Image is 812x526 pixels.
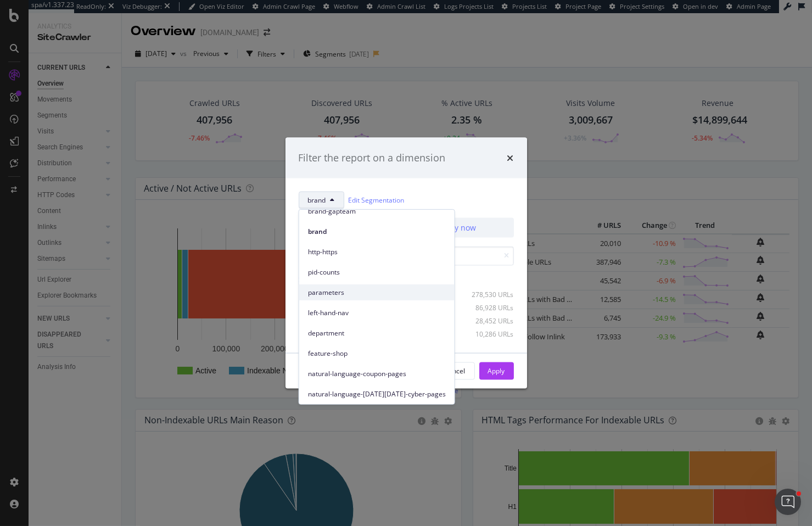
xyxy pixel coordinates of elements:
span: pid-counts [308,267,446,277]
div: modal [285,138,527,389]
span: http-https [308,247,446,256]
div: Filter the report on a dimension [299,151,446,165]
span: parameters [308,287,446,297]
span: natural-language-black-friday-cyber-pages [308,389,446,399]
button: Apply [479,362,514,379]
a: Edit Segmentation [349,194,405,206]
div: times [507,151,514,165]
div: Apply [488,366,505,376]
div: 86,928 URLs [460,303,514,312]
div: - Apply now [435,222,477,233]
div: 10,286 URLs [460,329,514,339]
div: 278,530 URLs [460,290,514,299]
span: feature-shop [308,348,446,358]
span: department [308,328,446,338]
span: left-hand-nav [308,307,446,317]
div: 28,452 URLs [460,316,514,326]
button: brand [299,191,344,209]
span: brand-gapteam [308,206,446,216]
span: natural-language-coupon-pages [308,368,446,378]
iframe: Intercom live chat [775,489,801,515]
span: brand [308,226,446,236]
span: brand [308,195,326,205]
